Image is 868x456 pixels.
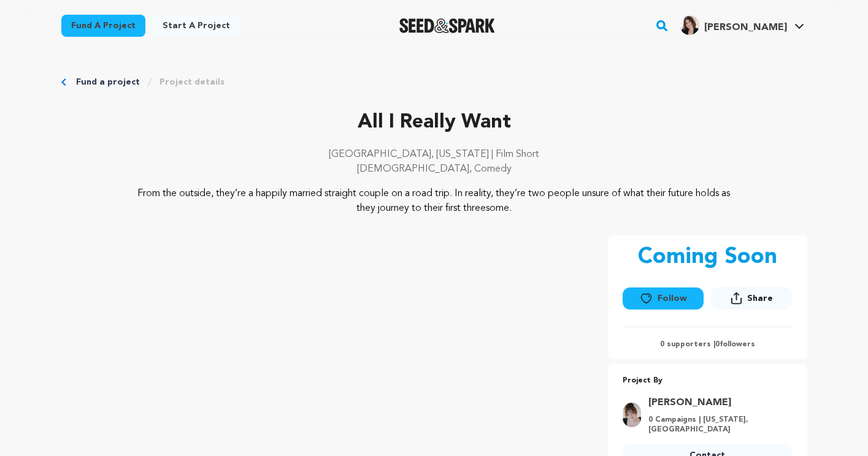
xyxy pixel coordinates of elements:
p: Coming Soon [638,245,777,270]
a: Fund a project [76,76,140,88]
p: 0 supporters | followers [623,340,793,349]
p: [DEMOGRAPHIC_DATA], Comedy [61,162,807,177]
button: Follow [623,287,704,310]
a: Project details [159,76,225,88]
p: Project By [623,374,793,388]
a: Seed&Spark Homepage [399,18,496,33]
a: Start a project [153,15,240,37]
img: b971aacdc15c9227.jpg [680,15,699,35]
a: Paige F.'s Profile [677,13,807,35]
span: Share [747,292,773,305]
img: d1c5c6e43098ef0c.jpg [623,403,641,427]
span: 0 [715,341,720,348]
span: [PERSON_NAME] [704,23,787,32]
span: Paige F.'s Profile [677,13,807,39]
p: [GEOGRAPHIC_DATA], [US_STATE] | Film Short [61,147,807,162]
div: Paige F.'s Profile [680,15,787,35]
p: 0 Campaigns | [US_STATE], [GEOGRAPHIC_DATA] [648,415,785,435]
p: All I Really Want [61,108,807,137]
p: From the outside, they’re a happily married straight couple on a road trip. In reality, they’re t... [136,186,732,216]
button: Share [711,287,792,310]
a: Goto Katya Kaminsky profile [648,395,785,410]
a: Fund a project [61,15,145,37]
div: Breadcrumb [61,76,807,88]
span: Share [711,287,792,314]
img: Seed&Spark Logo Dark Mode [399,18,496,33]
